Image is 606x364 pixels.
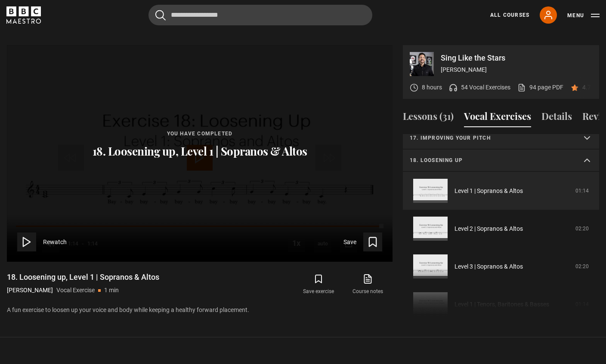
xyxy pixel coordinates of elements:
p: Sing Like the Stars [441,54,592,62]
span: Save [343,238,356,247]
a: 94 page PDF [517,83,563,92]
p: 1 min [104,286,119,295]
p: 54 Vocal Exercises [461,83,510,92]
summary: 17. Improving your pitch [403,127,599,150]
p: 17. Improving your pitch [410,134,572,142]
a: Level 2 | Sopranos & Altos [454,224,523,233]
a: Course notes [343,272,393,297]
p: A fun exercise to loosen up your voice and body while keeping a healthy forward placement. [7,306,393,315]
button: Submit the search query [155,10,166,21]
button: Rewatch [17,232,67,251]
summary: 18. Loosening up [403,150,599,172]
svg: BBC Maestro [6,6,41,24]
p: [PERSON_NAME] [7,286,53,295]
button: Save [343,232,382,251]
button: Toggle navigation [567,11,600,20]
p: 8 hours [422,83,442,92]
button: Save exercise [294,272,343,297]
p: [PERSON_NAME] [441,65,592,74]
p: 18. Loosening up, Level 1 | Sopranos & Altos [93,144,307,158]
p: Vocal Exercise [56,286,95,295]
a: Level 3 | Sopranos & Altos [454,262,523,271]
span: Rewatch [43,238,67,247]
input: Search [148,5,372,25]
button: Vocal Exercises [464,109,531,127]
h1: 18. Loosening up, Level 1 | Sopranos & Altos [7,272,159,282]
p: 18. Loosening up [410,156,572,164]
p: You have completed [93,130,307,138]
button: Lessons (31) [403,109,454,127]
a: All Courses [490,11,529,19]
a: Level 1 | Sopranos & Altos [454,187,523,196]
button: Details [541,109,572,127]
